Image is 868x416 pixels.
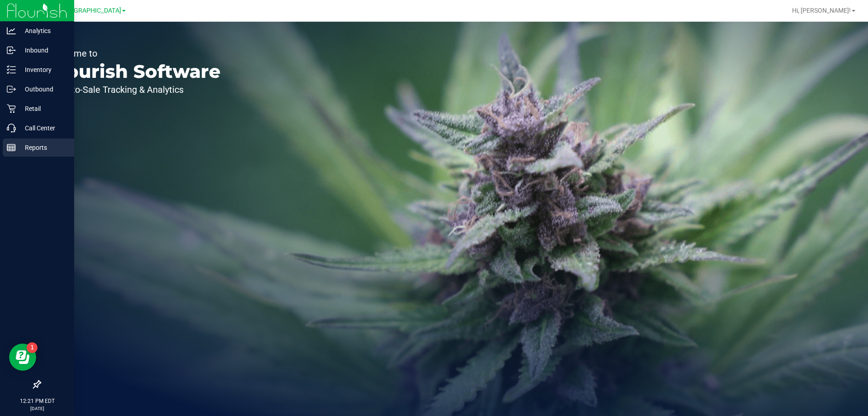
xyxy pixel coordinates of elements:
[27,342,38,353] iframe: Resource center unread badge
[16,142,70,153] p: Reports
[16,64,70,75] p: Inventory
[16,45,70,56] p: Inbound
[4,397,70,405] p: 12:21 PM EDT
[7,65,16,74] inline-svg: Inventory
[59,7,121,14] span: [GEOGRAPHIC_DATA]
[16,123,70,134] p: Call Center
[16,84,70,95] p: Outbound
[7,85,16,94] inline-svg: Outbound
[7,124,16,133] inline-svg: Call Center
[7,143,16,152] inline-svg: Reports
[4,405,70,412] p: [DATE]
[16,103,70,114] p: Retail
[7,26,16,35] inline-svg: Analytics
[49,49,221,58] p: Welcome to
[9,344,36,371] iframe: Resource center
[49,62,221,81] p: Flourish Software
[7,104,16,113] inline-svg: Retail
[792,7,851,14] span: Hi, [PERSON_NAME]!
[49,85,221,94] p: Seed-to-Sale Tracking & Analytics
[16,25,70,36] p: Analytics
[7,46,16,55] inline-svg: Inbound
